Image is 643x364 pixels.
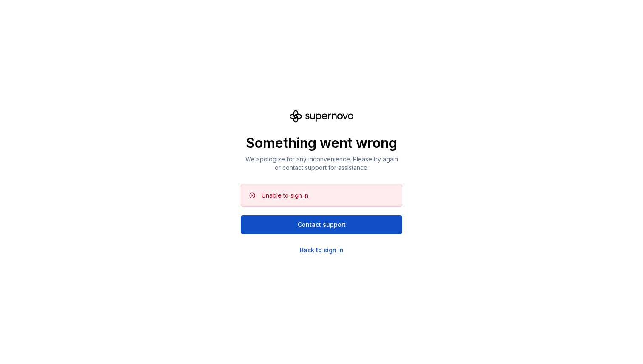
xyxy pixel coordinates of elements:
div: Unable to sign in. [262,191,310,200]
span: Contact support [298,220,346,229]
button: Contact support [241,215,402,234]
p: We apologize for any inconvenience. Please try again or contact support for assistance. [241,155,402,172]
a: Back to sign in [300,246,344,254]
p: Something went wrong [241,135,402,152]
